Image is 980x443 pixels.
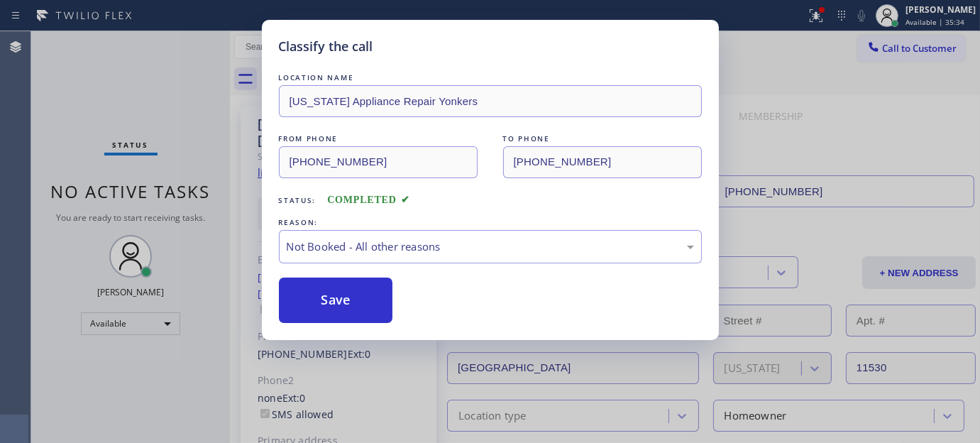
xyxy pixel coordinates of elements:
[279,131,478,146] div: FROM PHONE
[279,146,478,178] input: From phone
[287,239,694,255] div: Not Booked - All other reasons
[279,37,373,56] h5: Classify the call
[279,70,702,85] div: LOCATION NAME
[279,215,702,230] div: REASON:
[503,146,702,178] input: To phone
[327,195,409,205] span: COMPLETED
[279,278,393,323] button: Save
[279,195,316,205] span: Status:
[503,131,702,146] div: TO PHONE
